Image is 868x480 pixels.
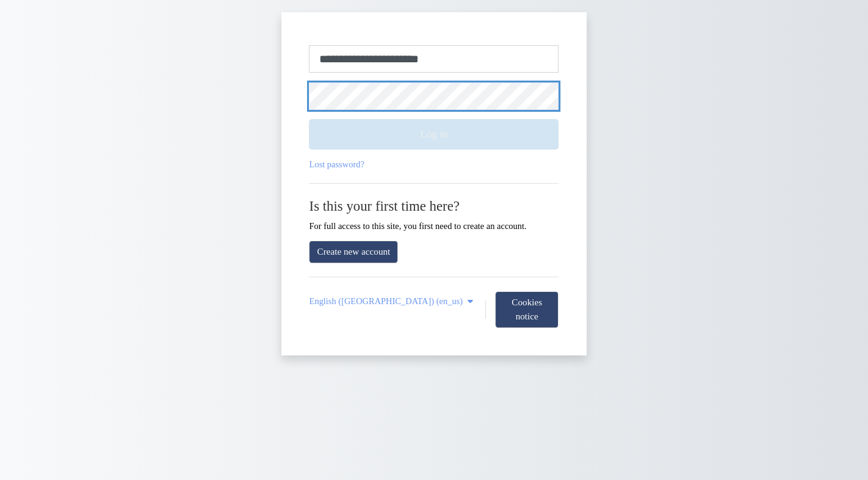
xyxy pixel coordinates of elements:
button: Log in [309,119,559,150]
h2: Is this your first time here? [309,198,559,214]
div: For full access to this site, you first need to create an account. [309,198,559,231]
a: Lost password? [309,159,364,169]
button: Cookies notice [495,291,559,328]
a: English (United States) ‎(en_us)‎ [309,296,476,307]
a: Create new account [309,241,399,263]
